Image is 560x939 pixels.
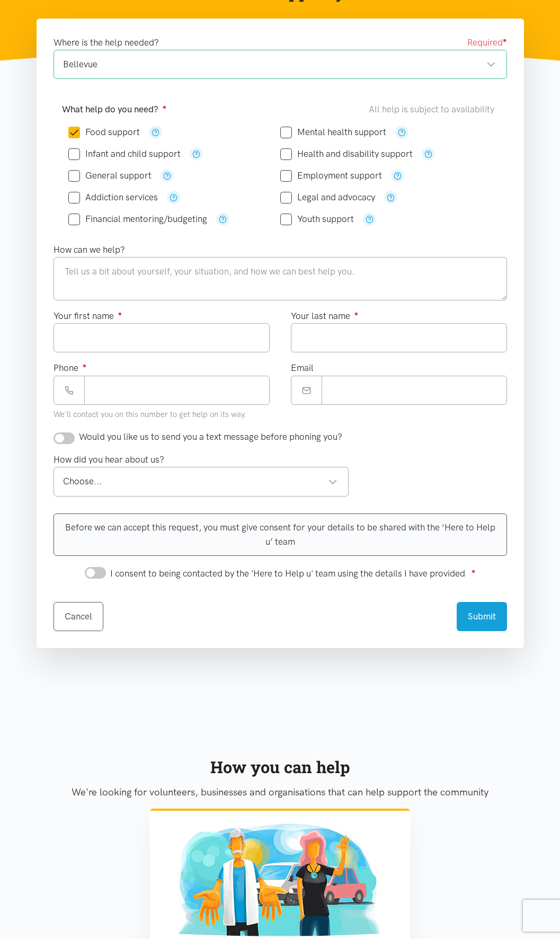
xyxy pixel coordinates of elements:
label: Financial mentoring/budgeting [68,215,207,224]
sup: ● [354,309,359,317]
div: Choose... [63,474,337,489]
input: Phone number [84,376,270,405]
span: I consent to being contacted by the 'Here to Help u' team using the details I have provided [110,568,465,579]
input: Email [322,376,507,405]
p: We're looking for volunteers, businesses and organisations that can help support the community [49,784,511,800]
sup: ● [503,36,507,44]
label: Employment support [280,171,382,180]
button: Submit [457,602,507,631]
label: Legal and advocacy [280,193,375,202]
label: How can we help? [54,243,125,257]
label: General support [68,171,152,180]
sup: ● [163,103,167,111]
div: How you can help [49,754,511,780]
div: Before we can accept this request, you must give consent for your details to be shared with the ‘... [54,513,507,556]
label: Phone [54,361,87,375]
div: Bellevue [63,57,496,72]
div: All help is subject to availability [369,102,499,117]
span: Required [467,36,507,50]
span: Would you like us to send you a text message before phoning you? [79,431,342,442]
label: Your last name [291,309,359,323]
label: Infant and child support [68,149,181,158]
small: We'll contact you on this number to get help on its way. [54,410,246,419]
label: Addiction services [68,193,158,202]
sup: ● [472,567,476,575]
a: Cancel [54,602,103,631]
label: Youth support [280,215,354,224]
label: Email [291,361,314,375]
label: Where is the help needed? [54,36,159,50]
sup: ● [118,309,122,317]
sup: ● [83,361,87,369]
label: How did you hear about us? [54,453,164,467]
label: Health and disability support [280,149,413,158]
label: Food support [68,128,140,137]
label: Mental health support [280,128,386,137]
label: What help do you need? [62,102,167,117]
label: Your first name [54,309,122,323]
